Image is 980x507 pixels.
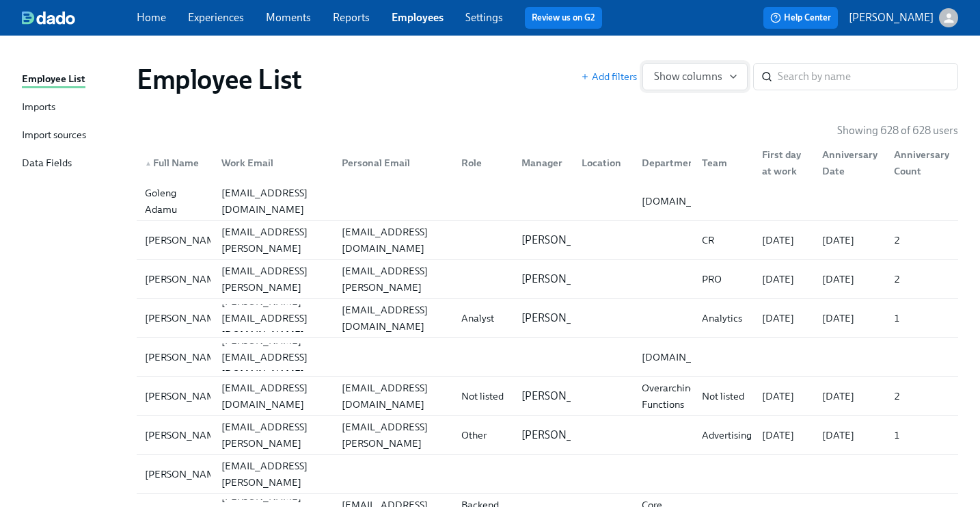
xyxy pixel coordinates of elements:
[849,10,934,25] p: [PERSON_NAME]
[336,402,450,468] div: [PERSON_NAME][EMAIL_ADDRESS][PERSON_NAME][DOMAIN_NAME]
[137,377,958,416] a: [PERSON_NAME][EMAIL_ADDRESS][DOMAIN_NAME][EMAIL_ADDRESS][DOMAIN_NAME]Not listed[PERSON_NAME]Overa...
[516,155,571,171] div: Manager
[888,310,955,326] div: 1
[849,8,958,27] button: [PERSON_NAME]
[696,271,751,287] div: PRO
[336,224,450,257] div: [EMAIL_ADDRESS][DOMAIN_NAME]
[456,388,511,404] div: Not listed
[139,149,210,177] div: ▲Full Name
[331,149,450,177] div: Personal Email
[139,185,210,218] div: Goleng Adamu
[139,388,230,404] div: [PERSON_NAME]
[137,260,958,299] a: [PERSON_NAME][PERSON_NAME][EMAIL_ADDRESS][PERSON_NAME][DOMAIN_NAME][PERSON_NAME][EMAIL_ADDRESS][P...
[216,294,330,343] div: [PERSON_NAME][EMAIL_ADDRESS][DOMAIN_NAME]
[137,338,958,377] a: [PERSON_NAME][PERSON_NAME][EMAIL_ADDRESS][DOMAIN_NAME][DOMAIN_NAME]
[576,155,631,171] div: Location
[22,99,126,116] a: Imports
[22,99,55,116] div: Imports
[216,441,330,507] div: [PERSON_NAME][EMAIL_ADDRESS][PERSON_NAME][DOMAIN_NAME]
[137,11,166,24] a: Home
[837,123,958,138] p: Showing 628 of 628 users
[817,427,883,443] div: [DATE]
[763,7,838,29] button: Help Center
[521,428,606,443] p: [PERSON_NAME]
[139,466,230,482] div: [PERSON_NAME]
[456,310,511,326] div: Analyst
[691,149,751,177] div: Team
[636,349,730,365] div: [DOMAIN_NAME]
[888,232,955,248] div: 2
[137,455,958,493] div: [PERSON_NAME][PERSON_NAME][EMAIL_ADDRESS][PERSON_NAME][DOMAIN_NAME]
[636,155,704,171] div: Department
[139,427,230,443] div: [PERSON_NAME]
[137,455,958,494] a: [PERSON_NAME][PERSON_NAME][EMAIL_ADDRESS][PERSON_NAME][DOMAIN_NAME]
[525,7,602,29] button: Review us on G2
[456,427,511,443] div: Other
[336,155,450,171] div: Personal Email
[696,427,757,443] div: Advertising
[642,63,748,90] button: Show columns
[696,232,751,248] div: CR
[811,149,883,177] div: Anniversary Date
[817,232,883,248] div: [DATE]
[770,11,831,25] span: Help Center
[216,380,330,413] div: [EMAIL_ADDRESS][DOMAIN_NAME]
[521,389,606,404] p: [PERSON_NAME]
[137,299,958,338] a: [PERSON_NAME][PERSON_NAME][EMAIL_ADDRESS][DOMAIN_NAME][EMAIL_ADDRESS][DOMAIN_NAME]Analyst[PERSON_...
[817,271,883,287] div: [DATE]
[137,260,958,298] div: [PERSON_NAME][PERSON_NAME][EMAIL_ADDRESS][PERSON_NAME][DOMAIN_NAME][PERSON_NAME][EMAIL_ADDRESS][P...
[817,388,883,404] div: [DATE]
[137,299,958,337] div: [PERSON_NAME][PERSON_NAME][EMAIL_ADDRESS][DOMAIN_NAME][EMAIL_ADDRESS][DOMAIN_NAME]Analyst[PERSON_...
[581,70,637,83] button: Add filters
[450,149,511,177] div: Role
[778,63,958,90] input: Search by name
[137,221,958,260] a: [PERSON_NAME][PERSON_NAME][EMAIL_ADDRESS][PERSON_NAME][DOMAIN_NAME][EMAIL_ADDRESS][DOMAIN_NAME][P...
[757,388,811,404] div: [DATE]
[336,302,450,335] div: [EMAIL_ADDRESS][DOMAIN_NAME]
[817,310,883,326] div: [DATE]
[22,155,72,172] div: Data Fields
[137,182,958,221] a: Goleng Adamu[EMAIL_ADDRESS][DOMAIN_NAME][DOMAIN_NAME]
[137,338,958,376] div: [PERSON_NAME][PERSON_NAME][EMAIL_ADDRESS][DOMAIN_NAME][DOMAIN_NAME]
[137,416,958,454] div: [PERSON_NAME][PERSON_NAME][EMAIL_ADDRESS][PERSON_NAME][DOMAIN_NAME][PERSON_NAME][EMAIL_ADDRESS][P...
[139,155,210,171] div: Full Name
[571,149,631,177] div: Location
[139,271,230,287] div: [PERSON_NAME]
[751,149,811,177] div: First day at work
[137,416,958,455] a: [PERSON_NAME][PERSON_NAME][EMAIL_ADDRESS][PERSON_NAME][DOMAIN_NAME][PERSON_NAME][EMAIL_ADDRESS][P...
[216,333,330,382] div: [PERSON_NAME][EMAIL_ADDRESS][DOMAIN_NAME]
[216,246,330,312] div: [PERSON_NAME][EMAIL_ADDRESS][PERSON_NAME][DOMAIN_NAME]
[456,155,511,171] div: Role
[888,271,955,287] div: 2
[137,182,958,220] div: Goleng Adamu[EMAIL_ADDRESS][DOMAIN_NAME][DOMAIN_NAME]
[336,246,450,312] div: [PERSON_NAME][EMAIL_ADDRESS][PERSON_NAME][DOMAIN_NAME]
[757,427,811,443] div: [DATE]
[22,71,85,88] div: Employee List
[22,11,137,25] a: dado
[465,11,503,24] a: Settings
[636,193,730,209] div: [DOMAIN_NAME]
[22,127,126,144] a: Import sources
[139,232,230,248] div: [PERSON_NAME]
[266,11,311,24] a: Moments
[511,149,571,177] div: Manager
[888,427,955,443] div: 1
[757,310,811,326] div: [DATE]
[188,11,244,24] a: Experiences
[22,127,86,144] div: Import sources
[22,11,75,25] img: dado
[888,388,955,404] div: 2
[336,380,450,413] div: [EMAIL_ADDRESS][DOMAIN_NAME]
[888,146,955,179] div: Anniversary Count
[145,160,152,167] span: ▲
[137,377,958,415] div: [PERSON_NAME][EMAIL_ADDRESS][DOMAIN_NAME][EMAIL_ADDRESS][DOMAIN_NAME]Not listed[PERSON_NAME]Overa...
[139,349,230,365] div: [PERSON_NAME]
[216,207,330,273] div: [PERSON_NAME][EMAIL_ADDRESS][PERSON_NAME][DOMAIN_NAME]
[631,149,691,177] div: Department
[521,233,606,248] p: [PERSON_NAME]
[883,149,955,177] div: Anniversary Count
[521,272,606,287] p: [PERSON_NAME]
[139,310,230,326] div: [PERSON_NAME]
[696,310,751,326] div: Analytics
